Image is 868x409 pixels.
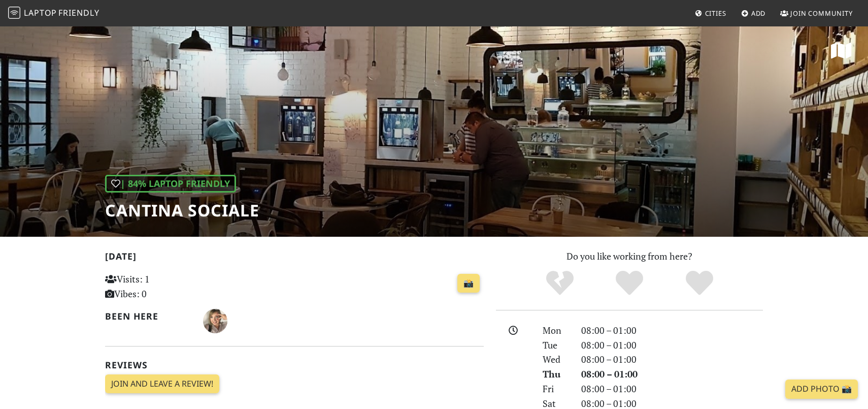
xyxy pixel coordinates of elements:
[575,323,769,338] div: 08:00 – 01:00
[737,4,770,22] a: Add
[457,274,480,293] a: 📸
[664,269,735,297] div: Definitely!
[575,367,769,382] div: 08:00 – 01:00
[58,7,99,18] span: Friendly
[24,7,57,18] span: Laptop
[105,360,484,370] h2: Reviews
[105,251,484,266] h2: [DATE]
[105,374,219,394] a: Join and leave a review!
[575,338,769,353] div: 08:00 – 01:00
[537,323,575,338] div: Mon
[537,352,575,367] div: Wed
[537,367,575,382] div: Thu
[537,382,575,396] div: Fri
[8,7,20,19] img: LaptopFriendly
[537,338,575,353] div: Tue
[790,9,853,18] span: Join Community
[105,272,223,301] p: Visits: 1 Vibes: 0
[705,9,726,18] span: Cities
[785,380,858,399] a: Add Photo 📸
[8,5,99,22] a: LaptopFriendly LaptopFriendly
[594,269,664,297] div: Yes
[203,314,227,326] span: Vladica Jovanovic
[105,201,259,220] h1: Cantina Sociale
[776,4,857,22] a: Join Community
[203,309,227,333] img: 901-vladica.jpg
[496,249,763,264] p: Do you like working from here?
[525,269,595,297] div: No
[575,382,769,396] div: 08:00 – 01:00
[751,9,766,18] span: Add
[105,311,191,322] h2: Been here
[575,352,769,367] div: 08:00 – 01:00
[105,175,236,193] div: | 84% Laptop Friendly
[691,4,730,22] a: Cities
